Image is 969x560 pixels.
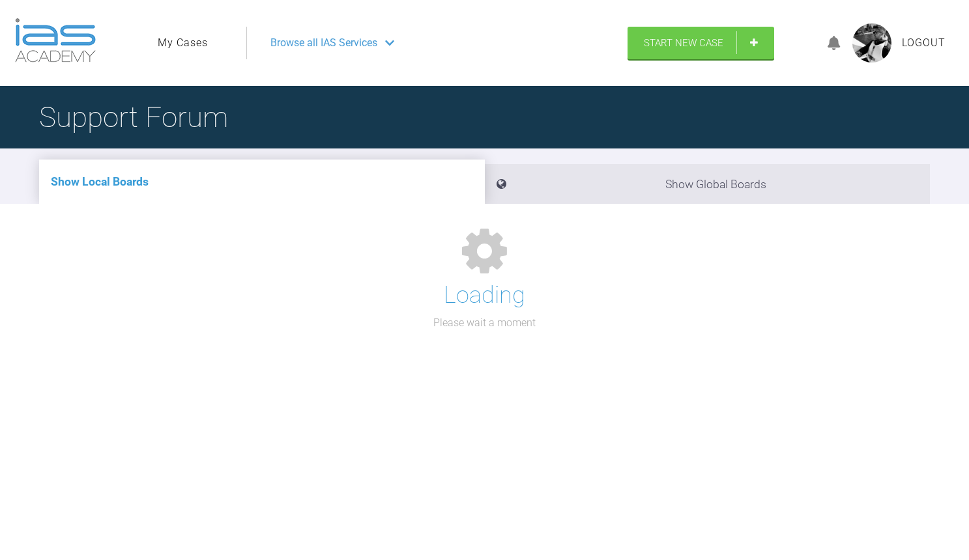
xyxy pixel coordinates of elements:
img: logo-light.3e3ef733.png [15,18,96,63]
span: Start New Case [644,37,723,49]
a: Start New Case [628,27,774,59]
li: Show Global Boards [485,164,931,204]
p: Please wait a moment [433,315,536,331]
a: My Cases [158,35,208,51]
h1: Loading [444,277,525,315]
img: profile.png [852,23,891,63]
h1: Support Forum [39,94,228,140]
span: Browse all IAS Services [270,35,377,51]
li: Show Local Boards [39,160,485,204]
a: Logout [902,35,946,51]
